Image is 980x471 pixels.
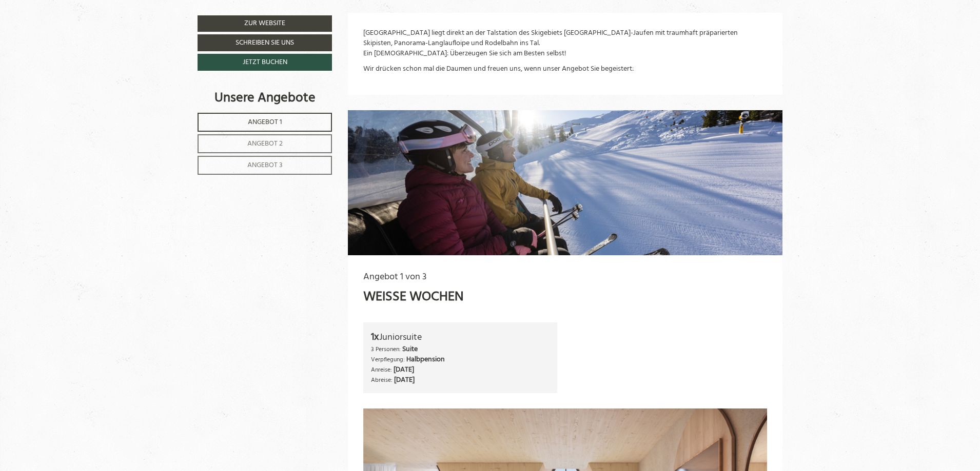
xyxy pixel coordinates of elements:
[198,54,332,71] a: Jetzt buchen
[371,330,550,345] div: Juniorsuite
[198,89,332,108] div: Unsere Angebote
[198,15,332,32] a: Zur Website
[402,343,418,355] b: Suite
[348,110,783,255] img: weisse-wochen-De1-cwm-485p.jpg
[363,28,768,59] p: [GEOGRAPHIC_DATA] liegt direkt an der Talstation des Skigebiets [GEOGRAPHIC_DATA]-Jaufen mit trau...
[394,374,415,386] b: [DATE]
[363,64,768,74] p: Wir drücken schon mal die Daumen und freuen uns, wenn unser Angebot Sie begeistert:
[371,355,405,364] small: Verpflegung:
[349,271,404,288] button: Senden
[198,34,332,51] a: Schreiben Sie uns
[247,138,283,150] span: Angebot 2
[363,288,464,306] div: Weisse Wochen
[259,27,397,55] div: Guten Tag, wie können wir Ihnen helfen?
[371,329,379,345] b: 1x
[371,344,401,354] small: 3 Personen:
[247,159,283,171] span: Angebot 3
[371,365,392,375] small: Anreise:
[371,375,393,385] small: Abreise:
[248,116,282,128] span: Angebot 1
[394,364,414,376] b: [DATE]
[264,29,389,36] div: Sie
[363,270,426,284] span: Angebot 1 von 3
[264,47,389,53] small: 08:30
[186,8,219,24] div: [DATE]
[406,354,445,365] b: Halbpension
